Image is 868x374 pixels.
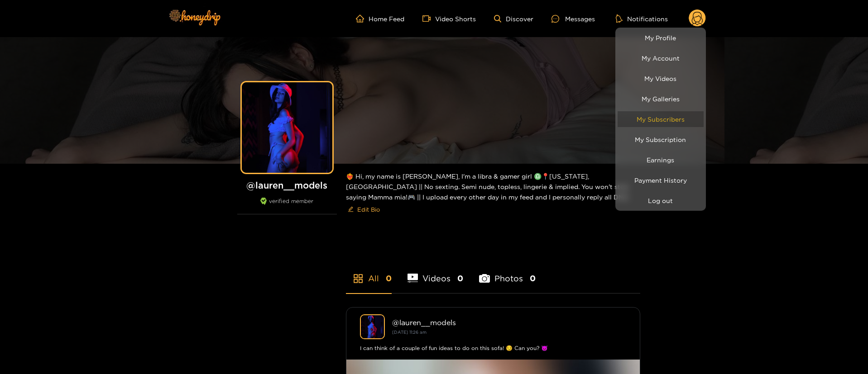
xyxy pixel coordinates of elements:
[618,111,704,127] a: My Subscribers
[618,71,704,86] a: My Videos
[618,193,704,208] button: Log out
[618,91,704,107] a: My Galleries
[618,30,704,46] a: My Profile
[618,172,704,188] a: Payment History
[618,152,704,168] a: Earnings
[618,50,704,66] a: My Account
[618,132,704,147] a: My Subscription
